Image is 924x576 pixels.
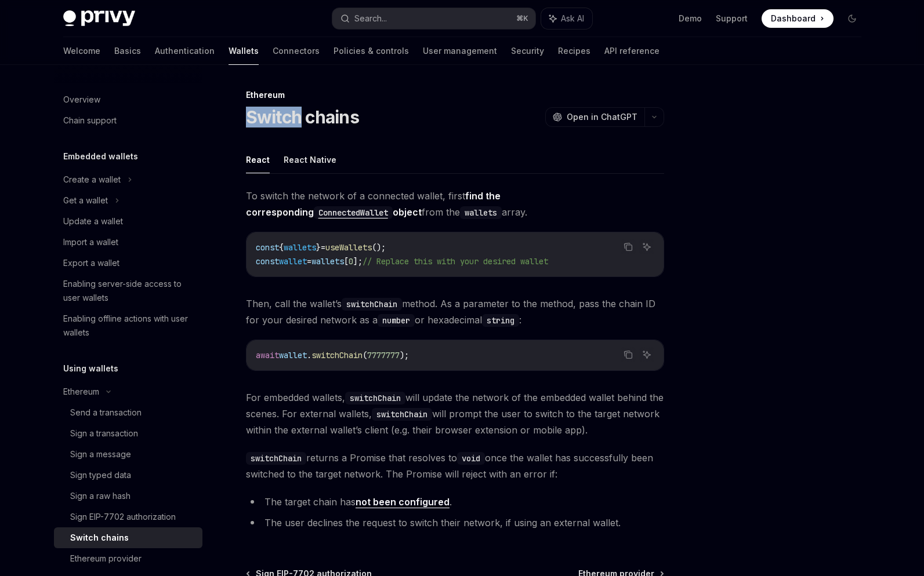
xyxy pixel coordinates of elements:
[284,146,336,173] button: React Native
[639,347,654,362] button: Ask AI
[54,211,202,232] a: Update a wallet
[558,37,590,65] a: Recipes
[372,242,386,253] span: ();
[63,256,119,270] div: Export a wallet
[279,242,284,253] span: {
[621,239,636,254] button: Copy the contents from the code block
[279,350,307,360] span: wallet
[63,214,123,228] div: Update a wallet
[541,8,592,29] button: Ask AI
[246,450,664,482] span: returns a Promise that resolves to once the wallet has successfully been switched to the target n...
[70,426,138,440] div: Sign a transaction
[114,37,141,65] a: Basics
[639,239,654,254] button: Ask AI
[679,13,702,24] a: Demo
[246,188,664,220] span: To switch the network of a connected wallet, first from the array.
[716,13,748,24] a: Support
[843,9,861,28] button: Toggle dark mode
[311,256,344,267] span: wallets
[314,206,393,219] code: ConnectedWallet
[70,510,176,524] div: Sign EIP-7702 authorization
[356,496,450,508] a: not been configured
[54,232,202,253] a: Import a wallet
[321,242,325,253] span: =
[354,12,387,25] div: Search...
[54,274,202,308] a: Enabling server-side access to user wallets
[325,242,372,253] span: useWallets
[460,206,502,219] code: wallets
[256,256,279,267] span: const
[284,242,316,253] span: wallets
[762,9,834,28] a: Dashboard
[545,107,644,127] button: Open in ChatGPT
[54,402,202,423] a: Send a transaction
[70,531,129,545] div: Switch chains
[316,242,321,253] span: }
[334,37,409,65] a: Policies & controls
[63,312,195,340] div: Enabling offline actions with user wallets
[246,389,664,438] span: For embedded wallets, will update the network of the embedded wallet behind the scenes. For exter...
[423,37,497,65] a: User management
[63,173,121,187] div: Create a wallet
[70,489,131,503] div: Sign a raw hash
[63,235,118,249] div: Import a wallet
[70,552,142,566] div: Ethereum provider
[332,8,535,29] button: Search...⌘K
[246,146,270,173] button: React
[246,515,664,531] li: The user declines the request to switch their network, if using an external wallet.
[54,423,202,444] a: Sign a transaction
[63,93,100,107] div: Overview
[561,13,584,24] span: Ask AI
[63,362,118,376] h5: Using wallets
[54,527,202,548] a: Switch chains
[256,350,279,360] span: await
[345,392,405,404] code: switchChain
[54,465,202,486] a: Sign typed data
[363,256,548,267] span: // Replace this with your desired wallet
[54,506,202,527] a: Sign EIP-7702 authorization
[246,107,359,127] h1: Switch chains
[372,408,432,421] code: switchChain
[155,37,215,65] a: Authentication
[400,350,409,360] span: );
[54,253,202,274] a: Export a wallet
[307,350,311,360] span: .
[307,256,311,267] span: =
[229,37,259,65] a: Wallets
[63,385,99,399] div: Ethereum
[516,14,528,23] span: ⌘ K
[63,194,108,207] div: Get a wallet
[279,256,307,267] span: wallet
[54,486,202,506] a: Sign a raw hash
[246,452,306,465] code: switchChain
[273,37,320,65] a: Connectors
[621,347,636,362] button: Copy the contents from the code block
[70,468,131,482] div: Sign typed data
[344,256,349,267] span: [
[482,314,519,327] code: string
[353,256,363,267] span: ];
[771,13,816,24] span: Dashboard
[63,10,135,27] img: dark logo
[54,308,202,343] a: Enabling offline actions with user wallets
[511,37,544,65] a: Security
[363,350,367,360] span: (
[349,256,353,267] span: 0
[311,350,363,360] span: switchChain
[54,444,202,465] a: Sign a message
[342,298,402,311] code: switchChain
[367,350,400,360] span: 7777777
[70,406,142,420] div: Send a transaction
[567,111,637,123] span: Open in ChatGPT
[70,447,131,461] div: Sign a message
[256,242,279,253] span: const
[63,37,100,65] a: Welcome
[378,314,415,327] code: number
[54,548,202,569] a: Ethereum provider
[246,494,664,510] li: The target chain has .
[246,190,501,218] a: find the correspondingConnectedWalletobject
[246,296,664,328] span: Then, call the wallet’s method. As a parameter to the method, pass the chain ID for your desired ...
[63,114,117,127] div: Chain support
[54,89,202,110] a: Overview
[457,452,485,465] code: void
